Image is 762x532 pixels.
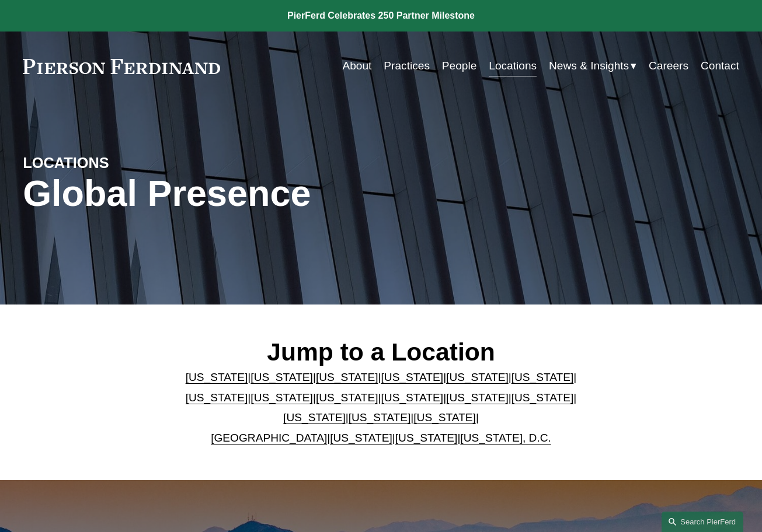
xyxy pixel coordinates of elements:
[283,411,346,423] a: [US_STATE]
[330,432,392,444] a: [US_STATE]
[250,391,313,404] a: [US_STATE]
[442,55,477,77] a: People
[23,153,202,172] h4: LOCATIONS
[250,371,313,383] a: [US_STATE]
[413,411,476,423] a: [US_STATE]
[172,337,590,367] h2: Jump to a Location
[316,391,378,404] a: [US_STATE]
[395,432,458,444] a: [US_STATE]
[23,172,500,214] h1: Global Presence
[384,55,430,77] a: Practices
[446,391,509,404] a: [US_STATE]
[381,391,444,404] a: [US_STATE]
[186,371,248,383] a: [US_STATE]
[549,56,629,76] span: News & Insights
[342,55,371,77] a: About
[512,371,574,383] a: [US_STATE]
[701,55,739,77] a: Contact
[446,371,509,383] a: [US_STATE]
[512,391,574,404] a: [US_STATE]
[172,367,590,448] p: | | | | | | | | | | | | | | | | | |
[489,55,537,77] a: Locations
[549,55,636,77] a: folder dropdown
[349,411,411,423] a: [US_STATE]
[662,512,743,532] a: Search this site
[211,432,327,444] a: [GEOGRAPHIC_DATA]
[316,371,378,383] a: [US_STATE]
[186,391,248,404] a: [US_STATE]
[460,432,551,444] a: [US_STATE], D.C.
[649,55,688,77] a: Careers
[381,371,444,383] a: [US_STATE]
